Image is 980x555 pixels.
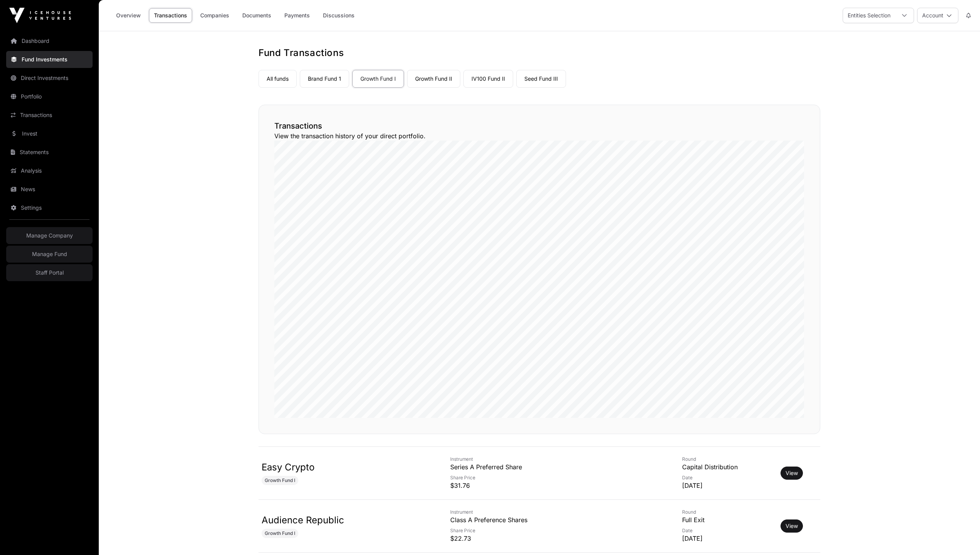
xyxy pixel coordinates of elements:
[786,469,798,477] a: View
[450,462,666,472] p: Series A Preferred Share
[450,515,666,524] p: Class A Preference Shares
[941,518,980,555] iframe: Chat Widget
[6,144,93,161] a: Statements
[450,481,666,490] p: $31.76
[265,477,295,484] span: Growth Fund I
[682,515,772,524] p: Full Exit
[781,519,803,533] button: View
[6,125,93,142] a: Invest
[237,8,276,23] a: Documents
[682,456,772,462] p: Round
[682,509,772,515] p: Round
[274,121,804,131] h2: Transactions
[111,8,146,23] a: Overview
[450,528,666,534] p: Share Price
[6,32,93,49] a: Dashboard
[786,522,798,530] a: View
[6,162,93,179] a: Analysis
[450,534,666,543] p: $22.73
[917,8,958,23] button: Account
[682,528,772,534] p: Date
[318,8,360,23] a: Discussions
[682,534,772,543] p: [DATE]
[6,88,93,105] a: Portfolio
[259,47,820,59] h1: Fund Transactions
[6,227,93,244] a: Manage Company
[300,70,349,88] a: Brand Fund 1
[6,181,93,198] a: News
[262,514,344,526] a: Audience Republic
[682,481,772,490] p: [DATE]
[781,467,803,480] button: View
[352,70,404,88] a: Growth Fund I
[682,475,772,481] p: Date
[279,8,315,23] a: Payments
[463,70,513,88] a: IV100 Fund II
[262,462,314,473] a: Easy Crypto
[6,51,93,68] a: Fund Investments
[682,462,772,472] p: Capital Distribution
[6,199,93,216] a: Settings
[6,107,93,124] a: Transactions
[843,8,895,23] div: Entities Selection
[265,530,295,536] span: Growth Fund I
[450,456,666,462] p: Instrument
[516,70,566,88] a: Seed Fund III
[9,8,71,23] img: Icehouse Ventures Logo
[6,246,93,263] a: Manage Fund
[6,264,93,281] a: Staff Portal
[274,131,804,141] p: View the transaction history of your direct portfolio.
[6,70,93,87] a: Direct Investments
[259,70,297,88] a: All funds
[195,8,234,23] a: Companies
[407,70,460,88] a: Growth Fund II
[450,475,666,481] p: Share Price
[450,509,666,515] p: Instrument
[149,8,192,23] a: Transactions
